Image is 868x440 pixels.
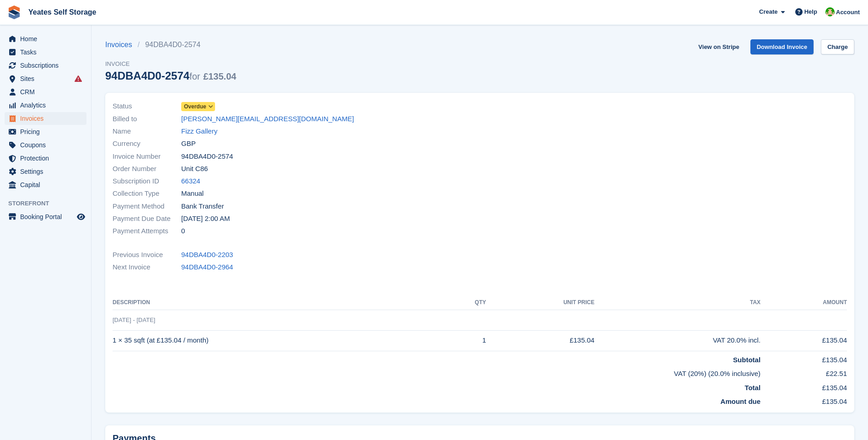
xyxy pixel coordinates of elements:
a: menu [5,210,86,223]
span: Next Invoice [113,262,181,273]
a: Invoices [105,39,138,50]
a: menu [5,152,86,165]
a: Download Invoice [750,39,814,54]
span: Overdue [184,102,206,111]
span: for [189,71,200,81]
a: menu [5,139,86,151]
span: Pricing [20,125,75,138]
div: 94DBA4D0-2574 [105,70,236,82]
span: Storefront [8,199,91,208]
th: Tax [594,295,760,310]
td: £135.04 [760,379,847,393]
span: 0 [181,226,185,236]
td: 1 [447,330,486,351]
a: View on Stripe [695,39,743,54]
th: QTY [447,295,486,310]
a: menu [5,165,86,178]
a: Yeates Self Storage [25,5,100,20]
th: Amount [760,295,847,310]
span: GBP [181,139,196,149]
a: menu [5,112,86,125]
span: Capital [20,178,75,191]
span: Currency [113,139,181,149]
span: Home [20,32,75,45]
span: [DATE] - [DATE] [113,317,155,323]
span: Invoices [20,112,75,125]
span: Protection [20,152,75,165]
td: VAT (20%) (20.0% inclusive) [113,365,760,379]
span: CRM [20,86,75,98]
nav: breadcrumbs [105,39,236,50]
th: Description [113,295,447,310]
img: stora-icon-8386f47178a22dfd0bd8f6a31ec36ba5ce8667c1dd55bd0f319d3a0aa187defe.svg [7,5,21,19]
span: Settings [20,165,75,178]
a: menu [5,178,86,191]
a: menu [5,59,86,72]
span: Account [836,8,860,17]
a: Fizz Gallery [181,126,217,137]
a: menu [5,72,86,85]
span: Invoice [105,59,236,69]
span: £135.04 [203,71,236,81]
strong: Amount due [721,397,761,405]
td: £135.04 [486,330,594,351]
td: £22.51 [760,365,847,379]
span: Payment Method [113,201,181,212]
td: £135.04 [760,393,847,407]
a: menu [5,99,86,112]
span: Tasks [20,46,75,59]
span: 94DBA4D0-2574 [181,151,233,162]
a: 66324 [181,176,200,187]
a: Preview store [75,211,86,222]
span: Coupons [20,139,75,151]
img: Angela Field [825,7,835,16]
a: menu [5,125,86,138]
td: £135.04 [760,330,847,351]
a: 94DBA4D0-2203 [181,250,233,260]
strong: Subtotal [733,356,760,364]
span: Analytics [20,99,75,112]
time: 2025-08-19 01:00:00 UTC [181,214,230,224]
td: 1 × 35 sqft (at £135.04 / month) [113,330,447,351]
span: Order Number [113,164,181,174]
a: 94DBA4D0-2964 [181,262,233,273]
td: £135.04 [760,351,847,365]
th: Unit Price [486,295,594,310]
span: Previous Invoice [113,250,181,260]
span: Booking Portal [20,210,75,223]
span: Unit C86 [181,164,208,174]
span: Subscription ID [113,176,181,187]
span: Sites [20,72,75,85]
strong: Total [744,384,760,392]
span: Invoice Number [113,151,181,162]
a: menu [5,86,86,98]
span: Billed to [113,114,181,124]
span: Payment Due Date [113,214,181,224]
i: Smart entry sync failures have occurred [75,75,82,82]
a: Charge [821,39,854,54]
span: Subscriptions [20,59,75,72]
a: Overdue [181,101,215,112]
span: Bank Transfer [181,201,224,212]
span: Manual [181,188,204,199]
span: Status [113,101,181,112]
span: Name [113,126,181,137]
a: [PERSON_NAME][EMAIL_ADDRESS][DOMAIN_NAME] [181,114,354,124]
span: Collection Type [113,188,181,199]
span: Help [804,7,817,16]
a: menu [5,32,86,45]
div: VAT 20.0% incl. [594,335,760,346]
span: Payment Attempts [113,226,181,236]
a: menu [5,46,86,59]
span: Create [759,7,777,16]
